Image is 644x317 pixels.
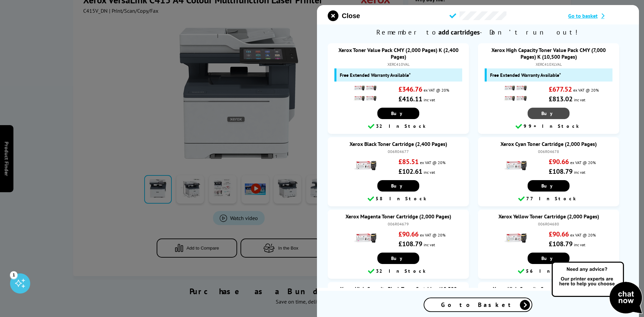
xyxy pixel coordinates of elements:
[342,12,360,20] span: Close
[340,72,411,78] span: Free Extended Warranty Available*
[398,85,422,94] strong: £346.76
[350,141,447,147] a: Xerox Black Toner Cartridge (2,400 Pages)
[481,267,616,275] div: 56 In Stock
[420,160,445,165] span: ex VAT @ 20%
[438,28,480,37] b: add cartridges
[334,149,462,154] div: 006R04677
[549,85,572,94] strong: £677.52
[398,240,422,248] strong: £108.79
[338,47,459,60] a: Xerox Toner Value Pack CMY (2,000 Pages) K (2,400 Pages)
[10,271,17,278] div: 1
[491,47,606,60] a: Xerox High Capacity Toner Value Pack CMY (7,000 Pages) K (10,500 Pages)
[441,301,515,309] span: Go to Basket
[398,230,419,239] strong: £90.66
[353,154,376,177] img: Xerox Black Toner Cartridge (2,400 Pages)
[498,213,599,220] a: Xerox Yellow Toner Cartridge (2,000 Pages)
[420,232,445,237] span: ex VAT @ 20%
[549,240,573,248] strong: £108.79
[340,285,457,299] a: Xerox High Capacity Black Toner Cartridge (10,500 Pages)
[424,97,435,102] span: inc vat
[549,167,573,176] strong: £108.79
[493,285,604,299] a: Xerox High Capacity Cyan Toner Cartridge (7,000 Pages)
[550,261,644,316] img: Open Live Chat window
[574,242,585,247] span: inc vat
[317,24,639,40] span: Remember to - Don’t run out!
[398,157,419,166] strong: £85.51
[424,298,532,312] a: Go to Basket
[334,221,462,226] div: 006R04679
[485,149,612,154] div: 006R04678
[353,82,376,105] img: Xerox Toner Value Pack CMY (2,000 Pages) K (2,400 Pages)
[331,122,466,130] div: 32 In Stock
[568,12,598,19] span: Go to basket
[334,62,462,67] div: XERC410VAL
[503,154,527,177] img: Xerox Cyan Toner Cartridge (2,000 Pages)
[570,232,596,237] span: ex VAT @ 20%
[398,95,422,103] strong: £416.11
[490,72,561,78] span: Free Extended Warranty Available*
[485,221,612,226] div: 006R04680
[331,195,466,203] div: 58 In Stock
[568,12,628,19] a: Go to basket
[331,267,466,275] div: 32 In Stock
[574,97,585,102] span: inc vat
[424,170,435,175] span: inc vat
[424,242,435,247] span: inc vat
[485,62,612,67] div: XERC410XLVAL
[353,226,376,250] img: Xerox Magenta Toner Cartridge (2,000 Pages)
[391,110,406,116] span: Buy
[570,160,596,165] span: ex VAT @ 20%
[328,10,360,21] button: close modal
[481,122,616,130] div: 99+ In Stock
[398,167,422,176] strong: £102.61
[391,255,406,261] span: Buy
[573,88,599,93] span: ex VAT @ 20%
[549,157,569,166] strong: £90.66
[503,226,527,250] img: Xerox Yellow Toner Cartridge (2,000 Pages)
[500,141,597,147] a: Xerox Cyan Toner Cartridge (2,000 Pages)
[549,230,569,239] strong: £90.66
[481,195,616,203] div: 77 In Stock
[549,95,573,103] strong: £813.02
[345,213,451,220] a: Xerox Magenta Toner Cartridge (2,000 Pages)
[391,183,406,189] span: Buy
[541,183,556,189] span: Buy
[541,255,556,261] span: Buy
[503,82,527,105] img: Xerox High Capacity Toner Value Pack CMY (7,000 Pages) K (10,500 Pages)
[424,88,449,93] span: ex VAT @ 20%
[574,170,585,175] span: inc vat
[541,110,556,116] span: Buy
